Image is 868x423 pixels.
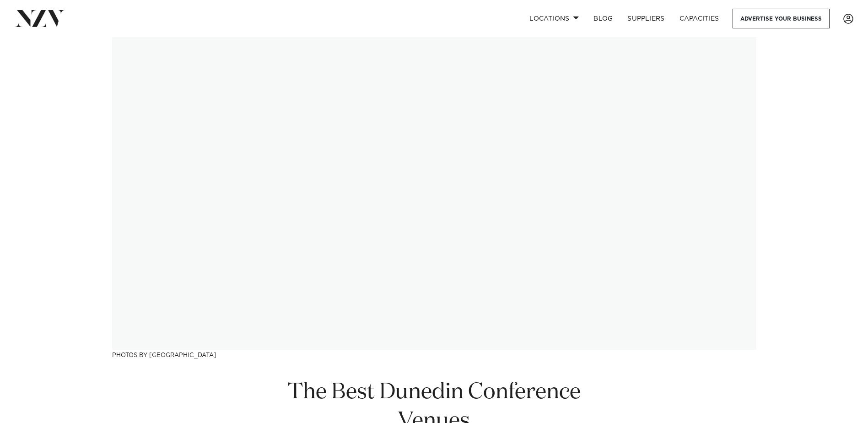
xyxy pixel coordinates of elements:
h3: Photos by [GEOGRAPHIC_DATA] [112,350,756,359]
a: Locations [522,9,586,28]
a: Advertise your business [733,9,830,28]
img: nzv-logo.png [15,10,65,27]
a: BLOG [586,9,620,28]
a: SUPPLIERS [620,9,672,28]
a: Capacities [672,9,727,28]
